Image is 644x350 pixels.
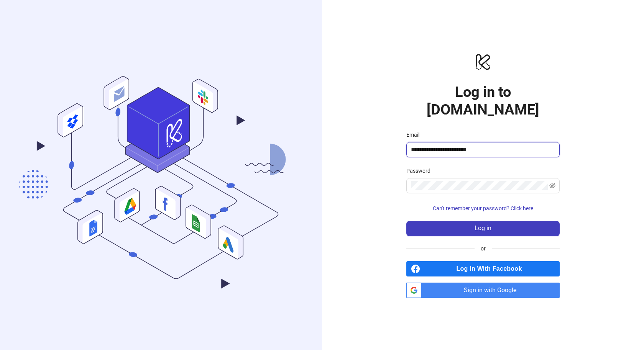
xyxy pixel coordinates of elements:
[406,283,560,298] a: Sign in with Google
[406,203,560,215] button: Can't remember your password? Click here
[406,131,424,139] label: Email
[475,225,491,232] span: Log in
[425,283,560,298] span: Sign in with Google
[406,167,435,175] label: Password
[411,145,554,154] input: Email
[475,244,492,253] span: or
[406,83,560,118] h1: Log in to [DOMAIN_NAME]
[406,261,560,276] a: Log in With Facebook
[423,261,560,276] span: Log in With Facebook
[433,205,533,211] span: Can't remember your password? Click here
[406,221,560,236] button: Log in
[411,181,548,190] input: Password
[549,183,555,189] span: eye-invisible
[406,205,560,211] a: Can't remember your password? Click here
